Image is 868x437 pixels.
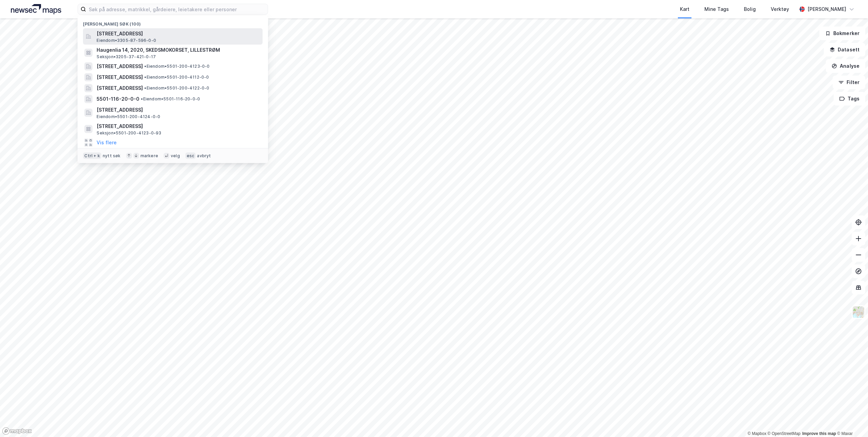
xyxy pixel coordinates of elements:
span: [STREET_ADDRESS] [97,84,143,92]
span: Eiendom • 5501-200-4124-0-0 [97,114,160,119]
span: 5501-116-20-0-0 [97,95,139,103]
span: Seksjon • 5501-200-4123-0-93 [97,130,161,136]
span: [STREET_ADDRESS] [97,30,260,38]
span: Eiendom • 5501-200-4122-0-0 [144,85,209,91]
div: Kart [680,5,689,13]
a: Improve this map [802,431,836,436]
span: • [141,96,143,101]
span: Haugenlia 14, 2020, SKEDSMOKORSET, LILLESTRØM [97,46,260,54]
div: velg [171,153,180,159]
a: Mapbox [748,431,766,436]
div: esc [185,152,196,159]
span: • [144,75,146,80]
span: Seksjon • 3205-37-421-0-17 [97,54,156,60]
span: Eiendom • 5501-200-4112-0-0 [144,75,209,80]
span: [STREET_ADDRESS] [97,122,260,130]
button: Analyse [826,59,865,73]
iframe: Chat Widget [834,404,868,437]
img: Z [852,306,865,319]
a: OpenStreetMap [768,431,801,436]
div: Bolig [744,5,756,13]
span: [STREET_ADDRESS] [97,106,260,114]
button: Vis flere [97,139,117,147]
span: • [144,85,146,91]
span: Eiendom • 5501-116-20-0-0 [141,96,200,102]
span: • [144,64,146,69]
span: Eiendom • 3305-87-596-0-0 [97,38,156,43]
div: Verktøy [771,5,789,13]
div: Mine Tags [704,5,729,13]
span: [STREET_ADDRESS] [97,62,143,70]
div: Ctrl + k [83,152,101,159]
button: Datasett [824,43,865,56]
button: Bokmerker [819,27,865,40]
span: Eiendom • 5501-200-4123-0-0 [144,64,210,69]
img: logo.a4113a55bc3d86da70a041830d287a7e.svg [11,4,61,14]
div: [PERSON_NAME] søk (100) [78,16,268,28]
div: nytt søk [103,153,121,159]
div: markere [140,153,158,159]
div: avbryt [197,153,211,159]
input: Søk på adresse, matrikkel, gårdeiere, leietakere eller personer [86,4,268,14]
a: Mapbox homepage [2,427,32,435]
div: [PERSON_NAME] [807,5,846,13]
button: Tags [834,92,865,106]
button: Filter [833,76,865,89]
span: [STREET_ADDRESS] [97,73,143,81]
